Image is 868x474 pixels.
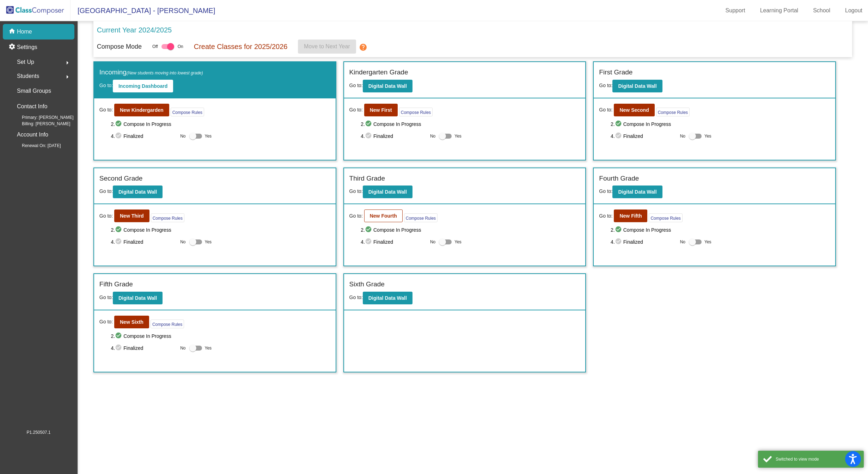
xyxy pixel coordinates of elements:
span: (New students moving into lowest grade) [127,71,203,75]
button: Digital Data Wall [113,186,163,198]
mat-icon: check_circle [115,226,123,234]
b: New Third [120,213,144,219]
label: Incoming [99,67,203,78]
span: Yes [454,238,461,246]
a: School [807,5,836,16]
span: Yes [454,132,461,140]
button: New Kindergarden [114,104,169,116]
p: Settings [17,43,37,51]
span: 2. Compose In Progress [361,120,580,128]
span: Primary: [PERSON_NAME] [11,114,74,121]
button: New Fifth [614,209,647,222]
span: 4. Finalized [361,132,427,140]
mat-icon: check_circle [115,332,123,340]
p: Create Classes for 2025/2026 [194,41,288,52]
p: Contact Info [17,102,47,111]
span: Go to: [349,106,363,114]
button: Compose Rules [399,108,433,116]
span: Yes [704,132,711,140]
mat-icon: check_circle [615,132,623,140]
button: Digital Data Wall [612,186,662,198]
button: Digital Data Wall [363,80,412,92]
mat-icon: check_circle [115,344,123,352]
mat-icon: settings [8,43,17,51]
a: Learning Portal [754,5,804,16]
span: Go to: [349,188,363,194]
span: Go to: [599,83,612,88]
button: Move to Next Year [298,39,356,54]
button: Digital Data Wall [113,292,163,304]
span: No [180,345,185,351]
mat-icon: check_circle [615,226,623,234]
mat-icon: check_circle [115,132,123,140]
button: Incoming Dashboard [113,80,173,92]
b: New Second [619,107,649,113]
span: Billing: [PERSON_NAME] [11,121,70,127]
button: Digital Data Wall [363,186,412,198]
div: Switched to view mode [776,456,858,462]
span: 2. Compose In Progress [611,226,830,234]
mat-icon: check_circle [115,120,123,128]
span: Go to: [99,83,113,88]
label: Fifth Grade [99,279,133,290]
span: Go to: [599,212,612,220]
button: Compose Rules [151,213,184,222]
p: Home [17,28,32,36]
mat-icon: arrow_right [63,59,72,67]
label: Second Grade [99,174,143,184]
b: New Kindergarden [120,107,164,113]
span: 4. Finalized [111,344,177,352]
b: Digital Data Wall [368,83,407,89]
span: Renewal On: [DATE] [11,142,61,149]
button: New Sixth [114,316,149,328]
b: New Fourth [370,213,397,219]
a: Support [720,5,751,16]
b: New First [370,107,392,113]
b: Digital Data Wall [368,295,407,301]
span: Go to: [599,106,612,114]
span: Go to: [349,212,363,220]
b: Digital Data Wall [618,189,656,195]
mat-icon: check_circle [615,120,623,128]
mat-icon: home [8,28,17,36]
span: 2. Compose In Progress [111,332,330,340]
span: 4. Finalized [611,238,677,246]
span: 2. Compose In Progress [611,120,830,128]
label: First Grade [599,67,632,78]
p: Account Info [17,130,48,140]
span: 2. Compose In Progress [361,226,580,234]
span: Move to Next Year [304,43,350,49]
span: 2. Compose In Progress [111,120,330,128]
span: No [430,239,435,245]
button: Compose Rules [649,213,682,222]
span: Go to: [599,188,612,194]
span: Go to: [349,83,363,88]
span: 4. Finalized [111,132,177,140]
mat-icon: check_circle [365,226,373,234]
mat-icon: help [359,43,367,51]
label: Fourth Grade [599,174,639,184]
mat-icon: check_circle [365,132,373,140]
button: New First [364,104,398,116]
span: Students [17,71,39,81]
b: Incoming Dashboard [118,83,167,89]
b: Digital Data Wall [118,295,157,301]
span: No [680,239,685,245]
button: New Second [614,104,654,116]
span: Go to: [99,188,113,194]
span: Go to: [99,106,113,114]
span: 4. Finalized [611,132,677,140]
span: Go to: [99,294,113,300]
span: 4. Finalized [361,238,427,246]
span: Go to: [99,318,113,326]
span: Yes [205,344,212,352]
label: Third Grade [349,174,385,184]
a: Logout [839,5,868,16]
span: Go to: [349,294,363,300]
span: No [430,133,435,139]
button: Compose Rules [656,108,690,116]
span: No [680,133,685,139]
span: 4. Finalized [111,238,177,246]
span: No [180,239,185,245]
button: Compose Rules [151,320,184,328]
